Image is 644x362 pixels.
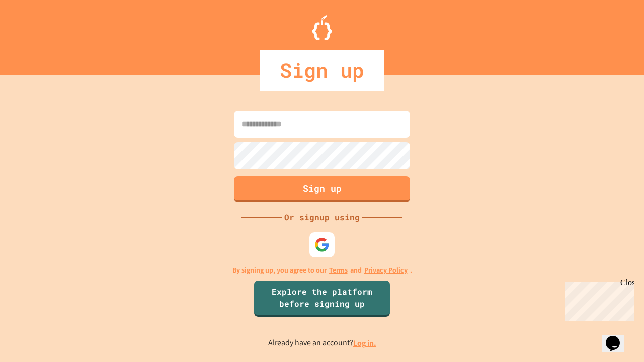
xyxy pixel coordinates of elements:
[260,50,384,90] div: Sign up
[312,15,332,40] img: Logo.svg
[364,265,408,276] a: Privacy Policy
[602,322,634,352] iframe: chat widget
[234,176,410,202] button: Sign up
[4,4,69,64] div: Chat with us now!Close
[329,265,348,276] a: Terms
[282,211,362,223] div: Or signup using
[232,265,412,276] p: By signing up, you agree to our and .
[268,337,376,349] p: Already have an account?
[314,237,330,252] img: google-icon.svg
[254,281,390,317] a: Explore the platform before signing up
[560,278,634,321] iframe: chat widget
[353,338,376,348] a: Log in.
